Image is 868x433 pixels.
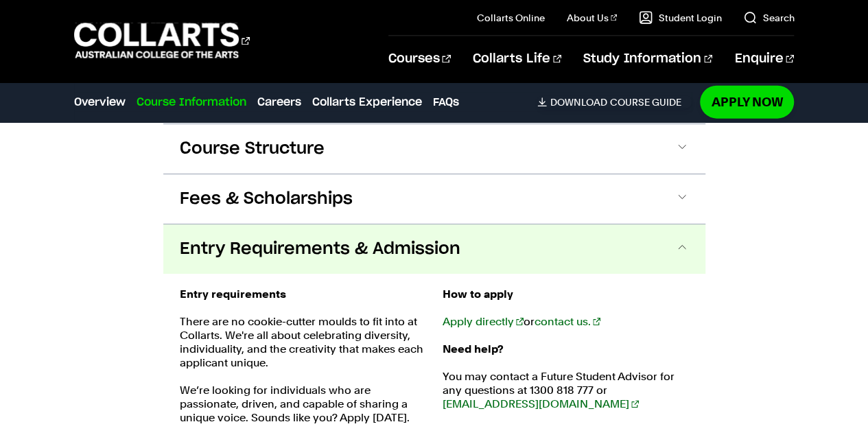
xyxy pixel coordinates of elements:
strong: Entry requirements [180,288,286,301]
span: Download [550,96,607,108]
a: Careers [257,94,301,110]
p: There are no cookie-cutter moulds to fit into at Collarts. We're all about celebrating diversity,... [180,315,426,370]
a: Courses [388,36,451,82]
a: FAQs [433,94,459,110]
a: Apply Now [700,86,794,118]
strong: Need help? [443,342,504,355]
a: Collarts Online [477,11,545,25]
a: Student Login [639,11,721,25]
p: We’re looking for individuals who are passionate, driven, and capable of sharing a unique voice. ... [180,384,426,425]
span: Entry Requirements & Admission [180,238,460,260]
a: DownloadCourse Guide [537,96,692,108]
p: or [443,315,689,329]
a: About Us [567,11,618,25]
a: Search [743,11,794,25]
a: Collarts Experience [312,94,422,110]
div: Go to homepage [74,21,250,60]
p: You may contact a Future Student Advisor for any questions at 1300 818 777 or [443,370,689,411]
button: Entry Requirements & Admission [163,224,705,274]
a: Course Information [137,94,246,110]
a: Enquire [734,36,794,82]
strong: How to apply [443,288,513,301]
a: [EMAIL_ADDRESS][DOMAIN_NAME] [443,397,639,410]
span: Course Structure [180,138,325,160]
span: Fees & Scholarships [180,188,353,210]
a: Apply directly [443,315,524,328]
a: Collarts Life [473,36,561,82]
a: Study Information [583,36,712,82]
button: Course Structure [163,124,705,174]
button: Fees & Scholarships [163,174,705,224]
a: contact us. [535,315,600,328]
a: Overview [74,94,126,110]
